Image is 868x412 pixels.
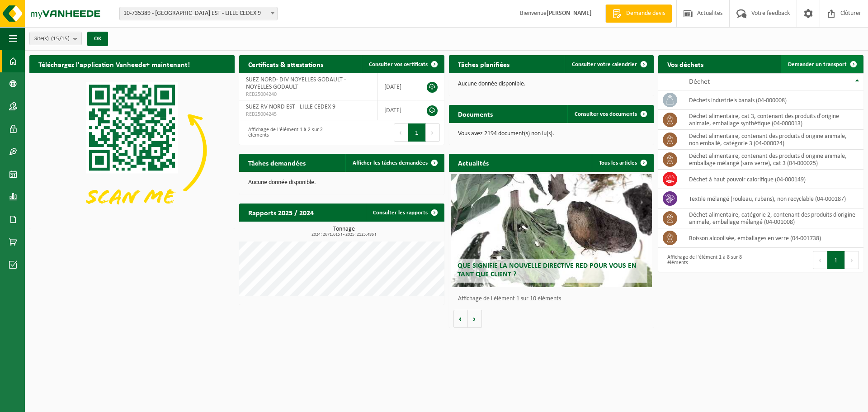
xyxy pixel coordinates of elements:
button: Previous [394,123,408,142]
p: Aucune donnée disponible. [458,81,645,87]
h3: Tonnage [244,226,444,237]
a: Tous les articles [592,154,653,172]
a: Afficher les tâches demandées [345,154,443,172]
a: Consulter les rapports [366,204,443,222]
p: Aucune donnée disponible. [248,180,435,186]
span: 10-735389 - SUEZ RV NORD EST - LILLE CEDEX 9 [120,7,277,20]
td: déchet alimentaire, contenant des produits d'origine animale, emballage mélangé (sans verre), cat... [682,150,863,170]
a: Consulter votre calendrier [565,55,653,73]
span: Consulter votre calendrier [572,62,637,67]
span: 2024: 2671,615 t - 2025: 2125,486 t [244,232,444,237]
td: déchet à haut pouvoir calorifique (04-000149) [682,170,863,189]
button: 1 [408,123,426,142]
h2: Vos déchets [658,55,712,73]
a: Demande devis [605,5,672,23]
p: Affichage de l'élément 1 sur 10 éléments [458,296,650,302]
h2: Certificats & attestations [239,55,332,73]
button: Next [845,251,859,269]
span: Consulter vos documents [575,111,637,117]
h2: Actualités [449,154,498,171]
strong: [PERSON_NAME] [547,10,592,17]
p: Vous avez 2194 document(s) non lu(s). [458,131,645,137]
button: Next [426,123,440,142]
h2: Documents [449,105,502,123]
span: Que signifie la nouvelle directive RED pour vous en tant que client ? [458,262,637,278]
button: Site(s)(15/15) [29,32,82,45]
td: boisson alcoolisée, emballages en verre (04-001738) [682,228,863,248]
span: RED25004240 [246,91,370,98]
td: [DATE] [377,73,418,100]
button: Previous [813,251,827,269]
count: (15/15) [51,36,70,42]
button: OK [87,32,108,46]
h2: Tâches demandées [239,154,315,171]
span: Site(s) [34,32,70,46]
a: Que signifie la nouvelle directive RED pour vous en tant que client ? [451,174,652,287]
a: Demander un transport [781,55,863,73]
span: Consulter vos certificats [369,62,428,67]
div: Affichage de l'élément 1 à 2 sur 2 éléments [244,123,337,142]
a: Consulter vos certificats [362,55,443,73]
span: 10-735389 - SUEZ RV NORD EST - LILLE CEDEX 9 [119,7,278,20]
button: Vorige [453,310,468,328]
a: Consulter vos documents [567,105,653,123]
div: Affichage de l'élément 1 à 8 sur 8 éléments [663,250,756,270]
button: 1 [827,251,845,269]
h2: Téléchargez l'application Vanheede+ maintenant! [29,55,199,73]
button: Volgende [468,310,482,328]
h2: Tâches planifiées [449,55,519,73]
span: Demande devis [624,9,667,18]
td: déchet alimentaire, contenant des produits d'origine animale, non emballé, catégorie 3 (04-000024) [682,130,863,150]
img: Download de VHEPlus App [29,73,235,227]
td: [DATE] [377,100,418,120]
span: SUEZ RV NORD EST - LILLE CEDEX 9 [246,104,335,110]
td: déchet alimentaire, cat 3, contenant des produits d'origine animale, emballage synthétique (04-00... [682,110,863,130]
span: Déchet [689,78,710,85]
span: SUEZ NORD- DIV NOYELLES GODAULT - NOYELLES GODAULT [246,76,346,90]
span: Afficher les tâches demandées [353,160,428,166]
td: textile mélangé (rouleau, rubans), non recyclable (04-000187) [682,189,863,208]
td: déchet alimentaire, catégorie 2, contenant des produits d'origine animale, emballage mélangé (04-... [682,208,863,228]
span: Demander un transport [788,62,847,67]
td: déchets industriels banals (04-000008) [682,90,863,110]
h2: Rapports 2025 / 2024 [239,204,323,221]
span: RED25004245 [246,111,370,118]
